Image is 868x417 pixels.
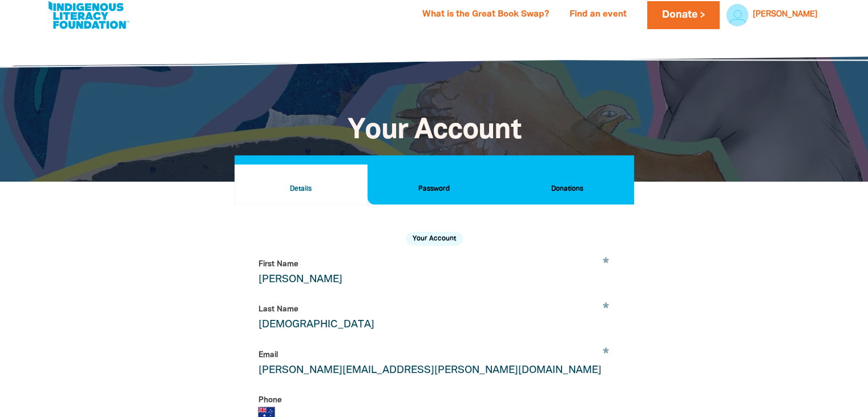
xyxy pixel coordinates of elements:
[647,1,719,29] a: Donate
[500,165,633,205] button: Donations
[406,232,463,246] h2: Your Account
[415,6,556,24] a: What is the Great Book Swap?
[368,165,500,205] button: Password
[244,183,358,195] h2: Details
[347,118,520,144] span: Your Account
[563,6,633,24] a: Find an event
[235,165,368,205] button: Details
[377,183,491,195] h2: Password
[510,183,624,195] h2: Donations
[753,11,818,19] a: [PERSON_NAME]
